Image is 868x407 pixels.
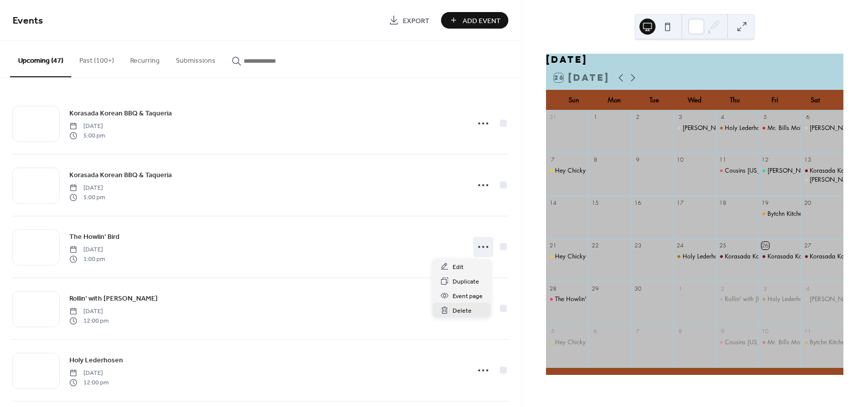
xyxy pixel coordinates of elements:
[403,16,429,26] span: Export
[715,90,755,110] div: Thu
[677,199,684,206] div: 17
[69,294,158,304] span: Rollin' with [PERSON_NAME]
[677,327,684,335] div: 8
[441,12,508,29] button: Add Event
[594,90,634,110] div: Mon
[634,156,641,164] div: 9
[716,252,758,261] div: Korasada Korean BBQ & Taqueria
[755,90,795,110] div: Fri
[69,107,172,119] a: Korasada Korean BBQ & Taqueria
[758,124,801,132] div: Mr. Bills Mobile Woodfired Pizza Kitchen
[549,327,557,335] div: 5
[591,242,599,249] div: 22
[634,327,641,335] div: 7
[716,124,758,132] div: Holy Lederhosen
[768,210,805,218] div: Bytchn Kitchen
[762,156,769,164] div: 12
[168,41,224,76] button: Submissions
[69,245,105,254] span: [DATE]
[758,295,801,304] div: Holy Lederhosen
[555,167,586,175] div: Hey Chicky
[804,285,811,292] div: 4
[801,295,843,304] div: Tommy's Classic American
[683,252,726,261] div: Holy Lederhosen
[634,113,641,121] div: 2
[725,124,769,132] div: Holy Lederhosen
[546,295,589,304] div: The Howlin' Bird
[677,113,684,121] div: 3
[725,295,803,304] div: Rollin' with [PERSON_NAME]
[69,254,105,263] span: 1:00 pm
[768,295,811,304] div: Holy Lederhosen
[725,252,816,261] div: Korasada Korean BBQ & Taqueria
[768,252,858,261] div: Korasada Korean BBQ & Taqueria
[591,199,599,206] div: 15
[69,170,172,181] span: Korasada Korean BBQ & Taqueria
[69,369,108,378] span: [DATE]
[546,54,843,66] div: [DATE]
[69,184,105,193] span: [DATE]
[804,156,811,164] div: 13
[801,124,843,132] div: Tommy's Classic American
[555,338,586,347] div: Hey Chicky
[69,354,123,366] a: Holy Lederhosen
[453,262,464,273] span: Edit
[719,242,726,249] div: 25
[453,306,472,316] span: Delete
[69,108,172,119] span: Korasada Korean BBQ & Taqueria
[683,124,782,132] div: [PERSON_NAME]'s Classic American
[69,169,172,181] a: Korasada Korean BBQ & Taqueria
[69,131,105,140] span: 5:00 pm
[758,167,801,175] div: Chuy's Tacos
[69,232,120,242] span: The Howlin' Bird
[69,355,123,366] span: Holy Lederhosen
[716,167,758,175] div: Cousins Maine Lobster
[555,295,599,304] div: The Howlin' Bird
[758,252,801,261] div: Korasada Korean BBQ & Taqueria
[758,210,801,218] div: Bytchn Kitchen
[719,327,726,335] div: 9
[804,199,811,206] div: 20
[762,285,769,292] div: 3
[768,167,836,175] div: [PERSON_NAME]'s Tacos
[758,338,801,347] div: Mr. Bills Mobile Woodfired Pizza Kitchen
[69,293,158,304] a: Rollin' with [PERSON_NAME]
[801,176,843,184] div: Tommy's Classic American
[801,338,843,347] div: Bytchn Kitchen
[13,11,43,31] span: Events
[719,285,726,292] div: 2
[677,285,684,292] div: 1
[725,338,798,347] div: Cousins [US_STATE] Lobster
[719,113,726,121] div: 4
[804,242,811,249] div: 27
[549,199,557,206] div: 14
[69,378,108,387] span: 12:00 pm
[804,113,811,121] div: 6
[69,231,120,242] a: The Howlin' Bird
[10,41,71,77] button: Upcoming (47)
[725,167,798,175] div: Cousins [US_STATE] Lobster
[675,90,715,110] div: Wed
[549,156,557,164] div: 7
[801,252,843,261] div: Korasada Korean BBQ & Taqueria
[546,338,589,347] div: Hey Chicky
[801,167,843,175] div: Korasada Korean BBQ & Taqueria
[381,12,437,29] a: Export
[453,277,479,287] span: Duplicate
[463,16,501,26] span: Add Event
[762,327,769,335] div: 10
[71,41,122,76] button: Past (100+)
[762,199,769,206] div: 19
[549,285,557,292] div: 28
[453,291,483,302] span: Event page
[555,252,586,261] div: Hey Chicky
[719,156,726,164] div: 11
[634,90,675,110] div: Tue
[677,156,684,164] div: 10
[546,252,589,261] div: Hey Chicky
[69,307,108,316] span: [DATE]
[719,199,726,206] div: 18
[591,285,599,292] div: 29
[69,316,108,325] span: 12:00 pm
